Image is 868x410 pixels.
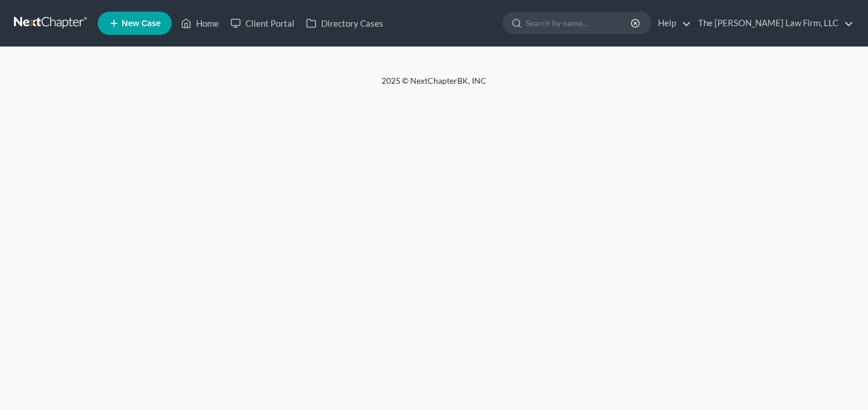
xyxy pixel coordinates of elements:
[175,13,225,34] a: Home
[300,13,389,34] a: Directory Cases
[692,13,853,34] a: The [PERSON_NAME] Law Firm, LLC
[526,12,632,34] input: Search by name...
[102,75,766,96] div: 2025 © NextChapterBK, INC
[652,13,691,34] a: Help
[225,13,300,34] a: Client Portal
[122,19,161,28] span: New Case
